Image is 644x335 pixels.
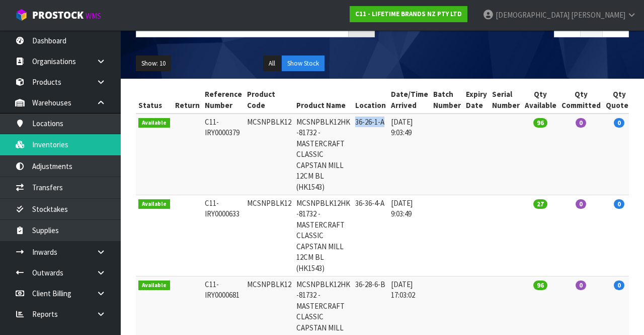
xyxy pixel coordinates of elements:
[388,195,431,276] td: [DATE] 9:03:49
[496,10,570,20] span: [DEMOGRAPHIC_DATA]
[263,55,281,72] button: All
[614,281,624,290] span: 0
[355,10,462,18] strong: C11 - LIFETIME BRANDS NZ PTY LTD
[202,195,245,276] td: C11-IRY0000633
[294,195,353,276] td: MCSNPBLK12HK -81732 - MASTERCRAFT CLASSIC CAPSTAN MILL 12CM BL (HK1543)
[15,9,28,21] img: cube-alt.png
[614,118,624,128] span: 0
[533,281,547,290] span: 96
[136,55,171,72] button: Show: 10
[490,86,522,114] th: Serial Number
[353,195,388,276] td: 36-36-4-A
[533,118,547,128] span: 96
[32,9,84,22] span: ProStock
[431,86,463,114] th: Batch Number
[86,11,101,21] small: WMS
[138,281,170,291] span: Available
[202,114,245,195] td: C11-IRY0000379
[614,199,624,209] span: 0
[350,6,467,22] a: C11 - LIFETIME BRANDS NZ PTY LTD
[533,199,547,209] span: 27
[576,118,586,128] span: 0
[245,114,294,195] td: MCSNPBLK12
[353,86,388,114] th: Location
[388,86,431,114] th: Date/Time Arrived
[138,199,170,209] span: Available
[353,114,388,195] td: 36-26-1-A
[603,86,635,114] th: Qty Quoted
[282,55,325,72] button: Show Stock
[294,114,353,195] td: MCSNPBLK12HK -81732 - MASTERCRAFT CLASSIC CAPSTAN MILL 12CM BL (HK1543)
[576,281,586,290] span: 0
[138,118,170,128] span: Available
[522,86,559,114] th: Qty Available
[245,86,294,114] th: Product Code
[571,10,625,20] span: [PERSON_NAME]
[173,86,202,114] th: Return
[576,199,586,209] span: 0
[136,86,173,114] th: Status
[559,86,603,114] th: Qty Committed
[463,86,490,114] th: Expiry Date
[202,86,245,114] th: Reference Number
[294,86,353,114] th: Product Name
[245,195,294,276] td: MCSNPBLK12
[388,114,431,195] td: [DATE] 9:03:49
